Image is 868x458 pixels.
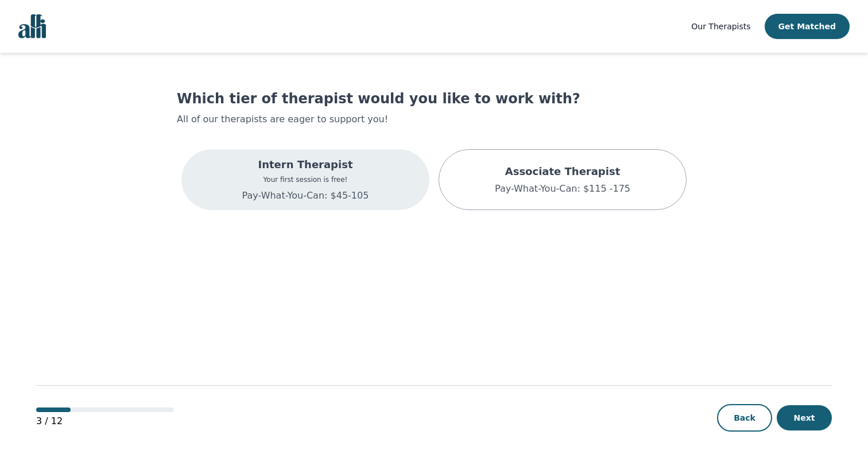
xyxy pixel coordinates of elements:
p: Intern Therapist [242,157,369,173]
span: Our Therapists [691,22,750,31]
p: All of our therapists are eager to support you! [177,112,691,126]
button: Back [717,404,772,432]
h1: Which tier of therapist would you like to work with? [177,90,691,108]
img: alli logo [18,14,46,38]
button: Next [777,405,832,430]
p: Pay-What-You-Can: $45-105 [242,189,369,203]
p: 3 / 12 [36,414,174,428]
p: Pay-What-You-Can: $115 -175 [495,182,630,196]
p: Your first session is free! [242,175,369,184]
p: Associate Therapist [495,164,630,180]
a: Our Therapists [691,20,750,33]
button: Get Matched [765,14,850,39]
